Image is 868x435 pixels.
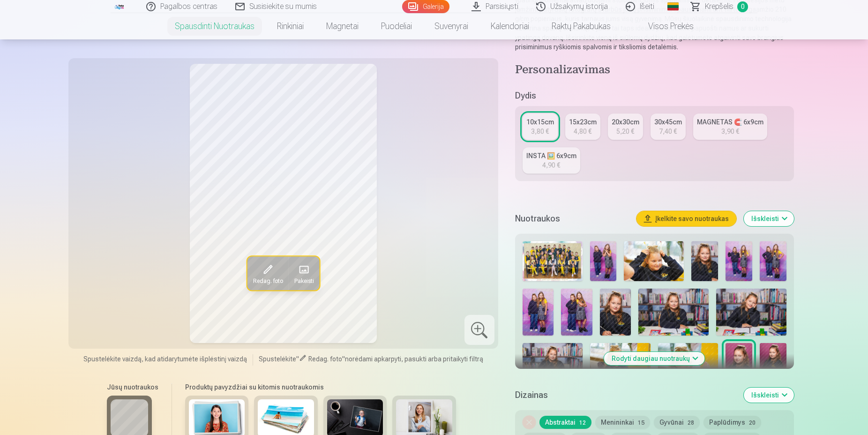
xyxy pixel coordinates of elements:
button: Rodyti daugiau nuotraukų [604,352,705,365]
a: Visos prekės [622,13,705,39]
div: 3,90 € [721,127,739,136]
span: norėdami apkarpyti, pasukti arba pritaikyti filtrą [345,355,483,363]
span: " [342,355,345,363]
div: 20x30cm [612,117,639,127]
button: Paplūdimys20 [703,416,761,429]
div: 7,40 € [659,127,677,136]
button: Menininkai15 [595,416,650,429]
h5: Nuotraukos [515,212,629,225]
a: Rinkiniai [266,13,315,39]
button: Gyvūnai28 [654,416,700,429]
span: 0 [737,1,748,12]
a: 30x45cm7,40 € [651,114,686,140]
span: Redag. foto [253,277,283,284]
span: " [296,355,299,363]
span: Spustelėkite [259,355,296,363]
h6: Jūsų nuotraukos [107,382,158,392]
button: Išskleisti [744,388,794,403]
span: Spustelėkite vaizdą, kad atidarytumėte išplėstinį vaizdą [83,354,247,364]
span: 15 [638,420,644,426]
button: Abstraktai12 [539,416,591,429]
div: 3,80 € [531,127,549,136]
div: 4,80 € [574,127,591,136]
div: 10x15cm [526,117,554,127]
button: Įkelkite savo nuotraukas [636,211,736,226]
div: INSTA 🖼️ 6x9cm [526,151,576,160]
span: Krepšelis [705,1,733,12]
a: Kalendoriai [479,13,540,39]
span: 12 [579,420,586,426]
span: Pakeisti [294,277,314,284]
a: 20x30cm5,20 € [608,114,643,140]
span: 20 [749,420,756,426]
button: Redag. foto [247,256,288,290]
button: Išskleisti [744,211,794,226]
a: INSTA 🖼️ 6x9cm4,90 € [523,147,580,174]
a: Raktų pakabukas [540,13,622,39]
a: Magnetai [315,13,370,39]
h5: Dydis [515,89,794,102]
div: MAGNETAS 🧲 6x9cm [697,117,763,127]
button: Pakeisti [288,256,319,290]
img: /fa2 [114,4,125,9]
div: 4,90 € [542,160,560,170]
div: 5,20 € [616,127,634,136]
h5: Dizainas [515,389,736,402]
div: 15x23cm [569,117,597,127]
a: Puodeliai [370,13,423,39]
a: Suvenyrai [423,13,479,39]
span: 28 [688,420,694,426]
h4: Personalizavimas [515,63,794,78]
a: 15x23cm4,80 € [565,114,600,140]
h6: Produktų pavyzdžiai su kitomis nuotraukomis [181,382,460,392]
div: 30x45cm [654,117,682,127]
a: MAGNETAS 🧲 6x9cm3,90 € [693,114,767,140]
a: Spausdinti nuotraukas [164,13,266,39]
span: Redag. foto [308,355,342,363]
a: 10x15cm3,80 € [523,114,558,140]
